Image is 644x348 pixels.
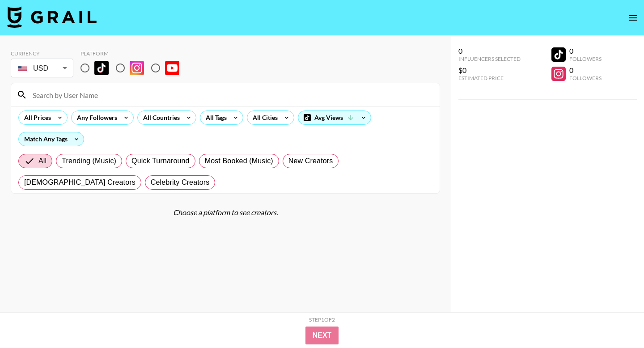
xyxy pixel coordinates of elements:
[458,47,521,55] div: 0
[24,177,136,188] span: [DEMOGRAPHIC_DATA] Creators
[569,55,602,62] div: Followers
[7,6,97,28] img: Grail Talent
[11,208,440,217] div: Choose a platform to see creators.
[38,156,47,166] span: All
[94,61,109,75] img: TikTok
[200,111,229,124] div: All Tags
[138,111,182,124] div: All Countries
[298,111,371,124] div: Avg Views
[305,327,339,344] button: Next
[624,9,642,27] button: open drawer
[151,177,210,188] span: Celebrity Creators
[130,61,144,75] img: Instagram
[247,111,280,124] div: All Cities
[458,75,521,81] div: Estimated Price
[569,75,602,81] div: Followers
[80,50,186,57] div: Platform
[288,156,333,166] span: New Creators
[11,50,73,57] div: Currency
[27,88,434,102] input: Search by User Name
[131,156,190,166] span: Quick Turnaround
[458,55,521,62] div: Influencers Selected
[19,111,53,124] div: All Prices
[72,111,119,124] div: Any Followers
[13,60,72,76] div: USD
[458,66,521,75] div: $0
[569,47,602,55] div: 0
[62,156,116,166] span: Trending (Music)
[205,156,273,166] span: Most Booked (Music)
[309,316,335,323] div: Step 1 of 2
[165,61,179,75] img: YouTube
[19,132,84,146] div: Match Any Tags
[569,66,602,75] div: 0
